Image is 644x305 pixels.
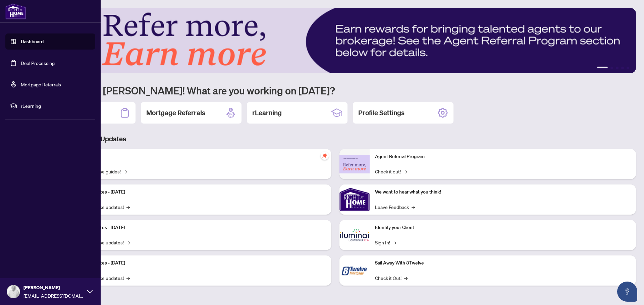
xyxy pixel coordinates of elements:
span: → [393,239,396,246]
img: We want to hear what you think! [339,184,370,215]
span: pushpin [321,152,329,160]
span: → [404,274,408,282]
p: Identify your Client [375,224,631,231]
h1: Welcome back [PERSON_NAME]! What are you working on [DATE]? [35,84,636,97]
p: Sail Away With 8Twelve [375,259,631,267]
span: [EMAIL_ADDRESS][DOMAIN_NAME] [23,292,84,299]
span: rLearning [21,102,91,109]
span: → [126,274,130,282]
a: Check it out!→ [375,168,407,175]
span: → [404,168,407,175]
img: Sail Away With 8Twelve [339,255,370,286]
h2: rLearning [252,108,282,118]
a: Sign In!→ [375,239,396,246]
span: → [123,168,127,175]
img: Identify your Client [339,220,370,250]
a: Dashboard [21,39,44,45]
button: 4 [621,67,624,69]
span: → [126,239,130,246]
img: logo [5,3,26,19]
p: Self-Help [70,153,326,160]
h2: Mortgage Referrals [146,108,205,118]
a: Mortgage Referrals [21,81,61,87]
button: 3 [616,67,619,69]
a: Check it Out!→ [375,274,408,282]
a: Deal Processing [21,60,55,66]
button: 1 [597,67,608,69]
button: 5 [627,67,629,69]
span: [PERSON_NAME] [23,284,84,291]
img: Profile Icon [7,285,20,298]
span: → [126,203,130,211]
p: We want to hear what you think! [375,188,631,196]
p: Platform Updates - [DATE] [70,259,326,267]
h3: Brokerage & Industry Updates [35,134,636,144]
p: Platform Updates - [DATE] [70,224,326,231]
h2: Profile Settings [358,108,405,118]
button: 2 [610,67,613,69]
p: Agent Referral Program [375,153,631,160]
a: Leave Feedback→ [375,203,415,211]
button: Open asap [617,282,637,302]
img: Agent Referral Program [339,155,370,173]
img: Slide 0 [35,8,636,73]
p: Platform Updates - [DATE] [70,188,326,196]
span: → [412,203,415,211]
